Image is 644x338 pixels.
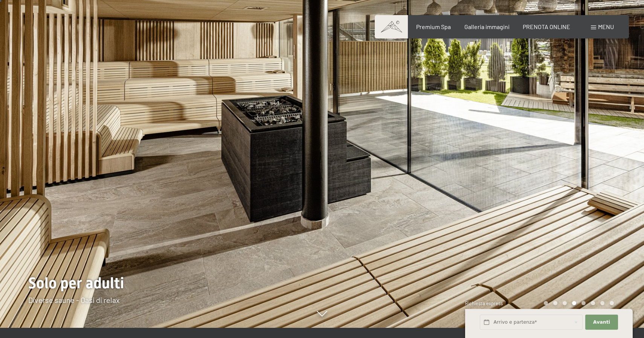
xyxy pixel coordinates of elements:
button: Avanti [585,315,618,330]
a: Galleria immagini [464,23,510,30]
a: Premium Spa [416,23,451,30]
span: Menu [598,23,614,30]
span: Avanti [593,319,610,326]
a: PRENOTA ONLINE [523,23,570,30]
span: Richiesta express [465,300,503,306]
